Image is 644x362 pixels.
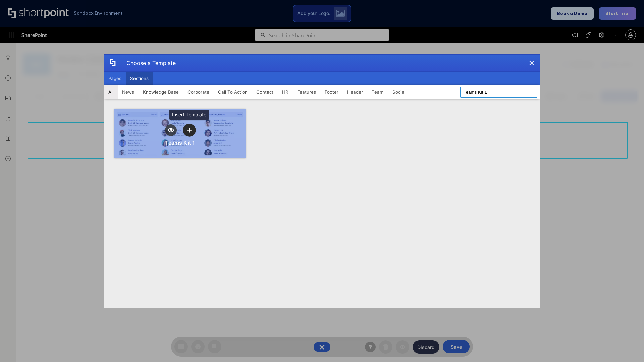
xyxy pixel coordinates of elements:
button: Corporate [183,85,214,99]
button: Call To Action [214,85,252,99]
button: HR [278,85,293,99]
button: Contact [252,85,278,99]
div: template selector [104,54,540,308]
div: Teams Kit 1 [165,139,195,146]
button: Features [293,85,320,99]
button: Footer [320,85,343,99]
button: Social [388,85,410,99]
button: News [118,85,139,99]
button: All [104,85,118,99]
iframe: Chat Widget [610,330,644,362]
input: Search [460,87,537,98]
div: Choose a Template [121,55,176,71]
button: Team [367,85,388,99]
button: Knowledge Base [139,85,183,99]
button: Sections [126,72,153,85]
button: Header [343,85,367,99]
button: Pages [104,72,126,85]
